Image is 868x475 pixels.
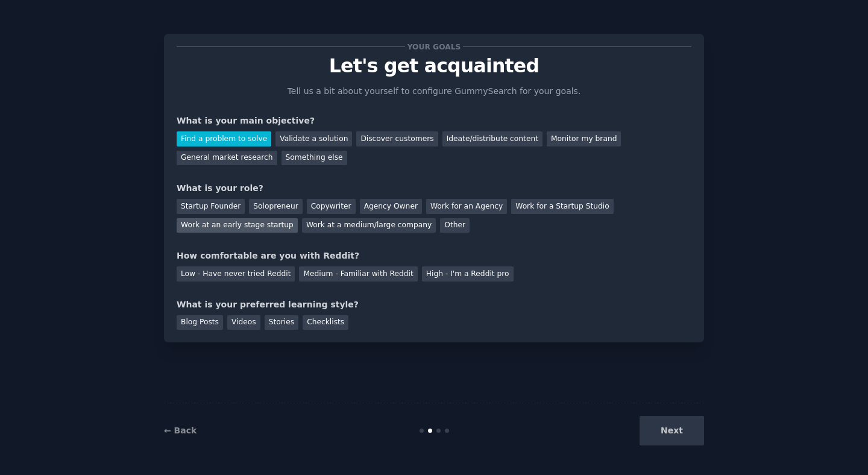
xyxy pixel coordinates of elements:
div: Stories [265,315,298,330]
div: Monitor my brand [547,131,621,146]
span: Your goals [405,40,463,53]
div: Copywriter [307,199,356,214]
div: Startup Founder [177,199,245,214]
div: Work at an early stage startup [177,218,298,233]
p: Tell us a bit about yourself to configure GummySearch for your goals. [282,85,586,98]
div: Solopreneur [249,199,302,214]
div: Agency Owner [360,199,422,214]
div: Validate a solution [275,131,352,146]
div: Blog Posts [177,315,223,330]
div: Ideate/distribute content [442,131,542,146]
div: Work for an Agency [426,199,507,214]
div: Videos [227,315,260,330]
div: General market research [177,151,277,166]
div: High - I'm a Reddit pro [422,266,514,282]
div: Medium - Familiar with Reddit [299,266,417,282]
div: Work for a Startup Studio [511,199,613,214]
div: Low - Have never tried Reddit [177,266,295,282]
div: What is your preferred learning style? [177,298,691,311]
div: Checklists [303,315,348,330]
div: Work at a medium/large company [302,218,436,233]
div: What is your main objective? [177,115,691,127]
div: What is your role? [177,182,691,195]
div: Find a problem to solve [177,131,271,146]
div: Other [440,218,470,233]
a: ← Back [164,426,197,435]
div: Discover customers [356,131,438,146]
div: Something else [281,151,347,166]
p: Let's get acquainted [177,55,691,77]
div: How comfortable are you with Reddit? [177,250,691,262]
